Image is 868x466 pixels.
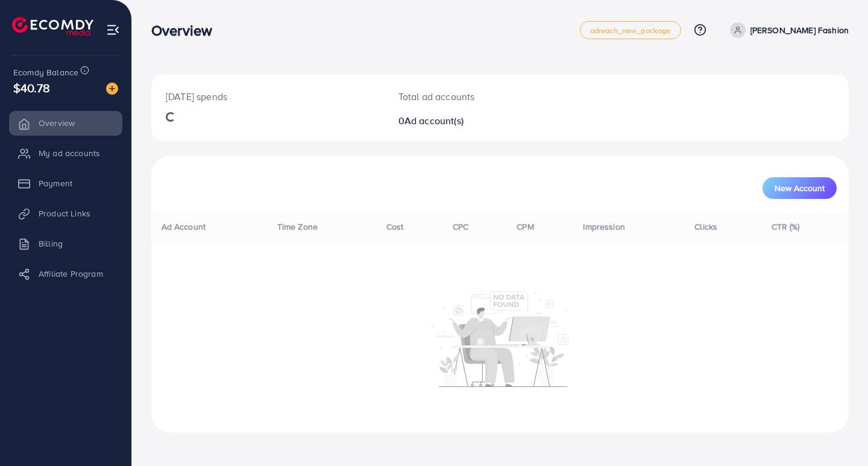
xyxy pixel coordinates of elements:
[13,79,50,96] span: $40.78
[398,115,544,127] h2: 0
[398,89,544,104] p: Total ad accounts
[580,21,681,39] a: adreach_new_package
[750,23,849,37] p: [PERSON_NAME] Fashion
[404,114,464,127] span: Ad account(s)
[12,17,93,36] img: logo
[106,83,118,95] img: image
[590,27,671,34] span: adreach_new_package
[775,184,825,192] span: New Account
[13,66,78,78] span: Ecomdy Balance
[763,177,837,199] button: New Account
[166,89,370,104] p: [DATE] spends
[151,22,222,39] h3: Overview
[725,22,849,38] a: [PERSON_NAME] Fashion
[106,23,120,37] img: menu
